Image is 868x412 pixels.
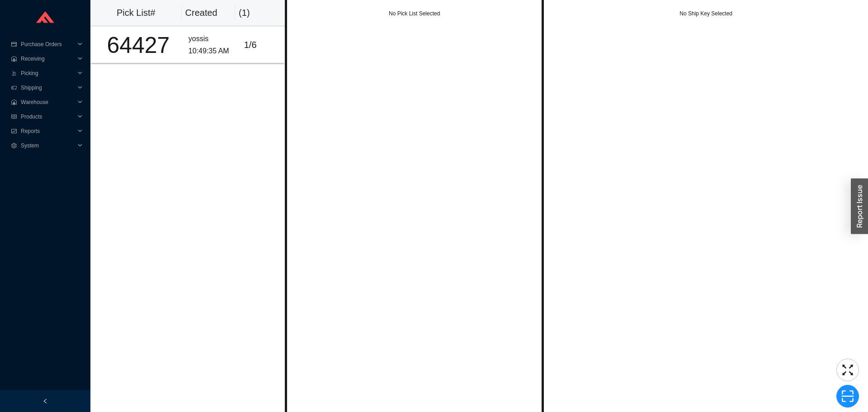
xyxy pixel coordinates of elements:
button: scan [836,385,859,407]
span: scan [837,389,859,403]
span: Purchase Orders [21,37,75,52]
span: Reports [21,124,75,138]
span: Warehouse [21,95,75,109]
button: fullscreen [836,359,859,381]
div: No Pick List Selected [287,9,542,18]
span: fund [11,128,17,134]
span: Products [21,109,75,124]
span: fullscreen [837,363,859,377]
span: Receiving [21,52,75,66]
span: read [11,114,17,119]
span: Picking [21,66,75,81]
div: No Ship Key Selected [544,9,868,18]
div: 64427 [95,34,181,57]
span: credit-card [11,42,17,47]
span: setting [11,143,17,148]
span: Shipping [21,81,75,95]
div: 10:49:35 AM [189,45,237,57]
div: ( 1 ) [239,5,274,20]
div: yossis [189,33,237,45]
div: 1 / 6 [244,38,280,52]
span: System [21,138,75,153]
span: left [42,398,48,404]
